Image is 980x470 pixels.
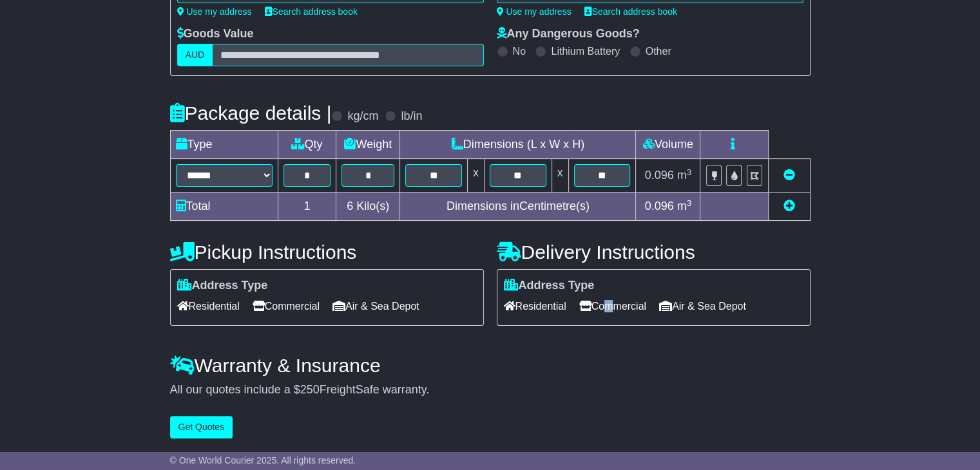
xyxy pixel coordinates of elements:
[645,200,674,212] span: 0.096
[265,6,358,17] a: Search address book
[645,169,674,182] span: 0.096
[170,193,278,221] td: Total
[177,296,240,316] span: Residential
[332,296,419,316] span: Air & Sea Depot
[347,200,353,212] span: 6
[677,169,692,182] span: m
[584,6,677,17] a: Search address book
[170,131,278,159] td: Type
[636,131,700,159] td: Volume
[467,159,484,193] td: x
[687,167,692,177] sup: 3
[677,200,692,212] span: m
[497,241,811,263] h4: Delivery Instructions
[253,296,320,316] span: Commercial
[646,45,671,57] label: Other
[170,383,811,397] div: All our quotes include a $ FreightSafe warranty.
[783,169,795,182] a: Remove this item
[177,279,268,293] label: Address Type
[278,131,336,159] td: Qty
[687,198,692,208] sup: 3
[551,45,620,57] label: Lithium Battery
[400,193,636,221] td: Dimensions in Centimetre(s)
[552,159,568,193] td: x
[497,27,640,41] label: Any Dangerous Goods?
[347,109,378,124] label: kg/cm
[504,279,595,293] label: Address Type
[336,193,400,221] td: Kilo(s)
[177,44,213,66] label: AUD
[170,241,484,263] h4: Pickup Instructions
[504,296,566,316] span: Residential
[336,131,400,159] td: Weight
[170,102,332,124] h4: Package details |
[170,455,356,465] span: © One World Courier 2025. All rights reserved.
[400,131,636,159] td: Dimensions (L x W x H)
[513,45,526,57] label: No
[579,296,646,316] span: Commercial
[177,6,252,17] a: Use my address
[300,383,320,396] span: 250
[659,296,746,316] span: Air & Sea Depot
[401,109,422,124] label: lb/in
[497,6,572,17] a: Use my address
[170,416,233,438] button: Get Quotes
[783,200,795,212] a: Add new item
[170,355,811,376] h4: Warranty & Insurance
[278,193,336,221] td: 1
[177,27,254,41] label: Goods Value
